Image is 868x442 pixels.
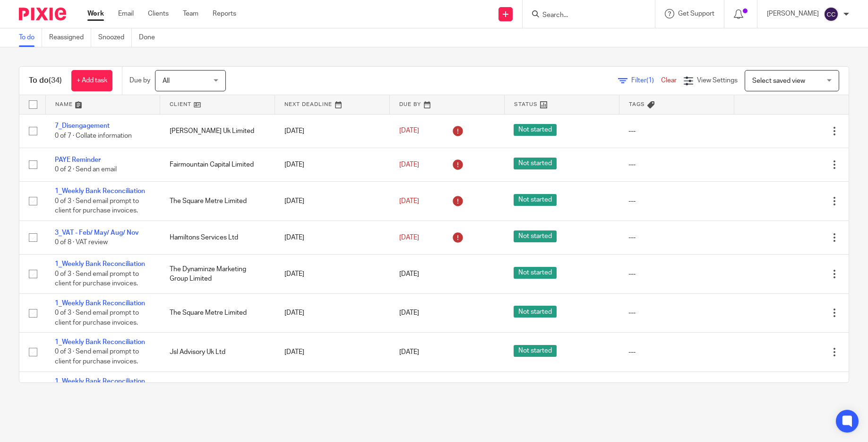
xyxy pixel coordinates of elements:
p: Due by [129,76,150,85]
a: Done [139,28,162,47]
span: [DATE] [399,198,419,204]
a: Work [87,9,104,18]
td: [PERSON_NAME] Uk Limited [160,114,275,148]
td: [DATE] [275,371,390,410]
td: Hamiltons Services Ltd [160,221,275,254]
td: [DATE] [275,148,390,181]
td: The Square Metre Limited [160,293,275,332]
span: Select saved view [752,78,805,84]
td: Fairmountain Capital Limited [160,148,275,181]
a: 1_Weekly Bank Reconciliation [55,339,145,345]
div: --- [628,160,724,169]
span: 0 of 3 · Send email prompt to client for purchase invoices. [55,309,139,326]
td: [DATE] [275,293,390,332]
div: --- [628,269,724,279]
a: 3_VAT - Feb/ May/ Aug/ Nov [55,230,139,236]
a: To do [19,28,42,47]
span: [DATE] [399,234,419,241]
a: 1_Weekly Bank Reconciliation [55,378,145,385]
a: Snoozed [98,28,132,47]
td: [DATE] [275,114,390,148]
a: 1_Weekly Bank Reconciliation [55,261,145,267]
td: [DATE] [275,255,390,293]
span: [DATE] [399,309,419,316]
a: Clients [148,9,169,18]
td: [DATE] [275,333,390,371]
span: (1) [646,77,654,84]
span: 0 of 2 · Send an email [55,166,117,173]
span: View Settings [697,77,738,84]
span: 0 of 8 · VAT review [55,239,108,246]
td: Hocklynn Limited [160,371,275,410]
a: Reports [213,9,236,18]
span: Not started [514,306,557,318]
span: [DATE] [399,349,419,355]
a: 1_Weekly Bank Reconciliation [55,300,145,307]
h1: To do [29,76,62,86]
div: --- [628,308,724,318]
input: Search [541,11,627,20]
span: 0 of 3 · Send email prompt to client for purchase invoices. [55,271,139,287]
a: + Add task [71,70,112,91]
span: (34) [49,77,62,84]
a: PAYE Reminder [55,157,101,163]
span: [DATE] [399,161,419,168]
span: 0 of 3 · Send email prompt to client for purchase invoices. [55,198,139,214]
a: 1_Weekly Bank Reconciliation [55,188,145,194]
div: --- [628,126,724,136]
span: 0 of 7 · Collate information [55,133,132,139]
img: Pixie [19,8,66,20]
span: Not started [514,345,557,357]
span: Not started [514,158,557,169]
span: Not started [514,124,557,136]
a: Email [118,9,134,18]
span: Not started [514,230,557,242]
div: --- [628,196,724,206]
span: Not started [514,267,557,279]
td: Jsl Advisory Uk Ltd [160,333,275,371]
td: The Square Metre Limited [160,182,275,221]
td: [DATE] [275,182,390,221]
a: Reassigned [49,28,91,47]
span: [DATE] [399,271,419,277]
a: 7_Disengagement [55,123,110,129]
span: Tags [629,102,645,107]
td: The Dynaminze Marketing Group Limited [160,255,275,293]
span: Get Support [678,10,714,17]
span: All [163,78,170,84]
div: --- [628,347,724,357]
div: --- [628,233,724,242]
a: Team [183,9,198,18]
span: Filter [631,77,661,84]
img: svg%3E [824,7,839,22]
td: [DATE] [275,221,390,254]
span: Not started [514,194,557,206]
p: [PERSON_NAME] [767,9,819,18]
a: Clear [661,77,677,84]
span: 0 of 3 · Send email prompt to client for purchase invoices. [55,349,139,365]
span: [DATE] [399,128,419,134]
